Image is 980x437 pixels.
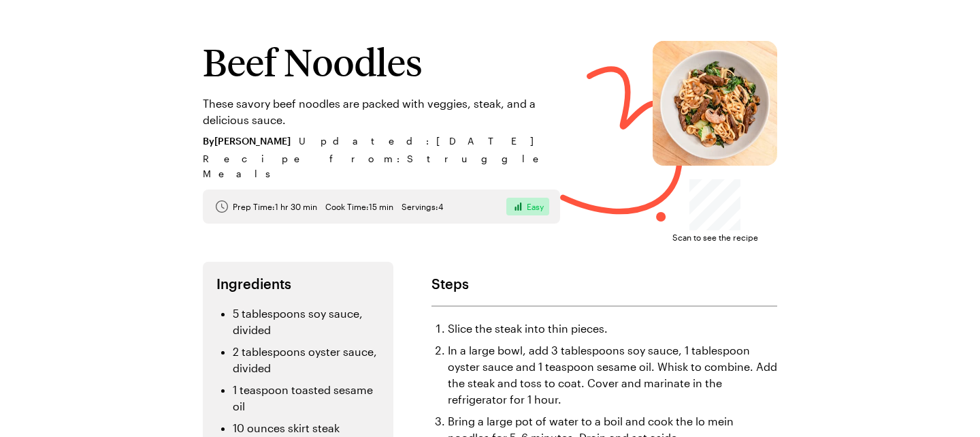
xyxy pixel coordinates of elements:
[203,134,291,149] span: By [PERSON_NAME]
[233,420,380,436] li: 10 ounces skirt steak
[402,201,443,212] span: Servings: 4
[653,41,777,166] img: Beef Noodles
[448,342,777,408] li: In a large bowl, add 3 tablespoons soy sauce, 1 tablespoon oyster sauce and 1 teaspoon sesame oil...
[203,151,560,181] span: Recipe from: Struggle Meals
[431,275,777,292] h2: Steps
[233,305,380,338] li: 5 tablespoons soy sauce, divided
[203,95,560,128] p: These savory beef noodles are packed with veggies, steak, and a delicious sauce.
[233,201,317,212] span: Prep Time: 1 hr 30 min
[672,230,758,244] span: Scan to see the recipe
[233,344,380,376] li: 2 tablespoons oyster sauce, divided
[325,201,393,212] span: Cook Time: 15 min
[527,201,544,212] span: Easy
[299,134,547,149] span: Updated : [DATE]
[448,320,777,337] li: Slice the steak into thin pieces.
[233,382,380,415] li: 1 teaspoon toasted sesame oil
[203,41,560,82] h1: Beef Noodles
[216,275,380,292] h2: Ingredients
